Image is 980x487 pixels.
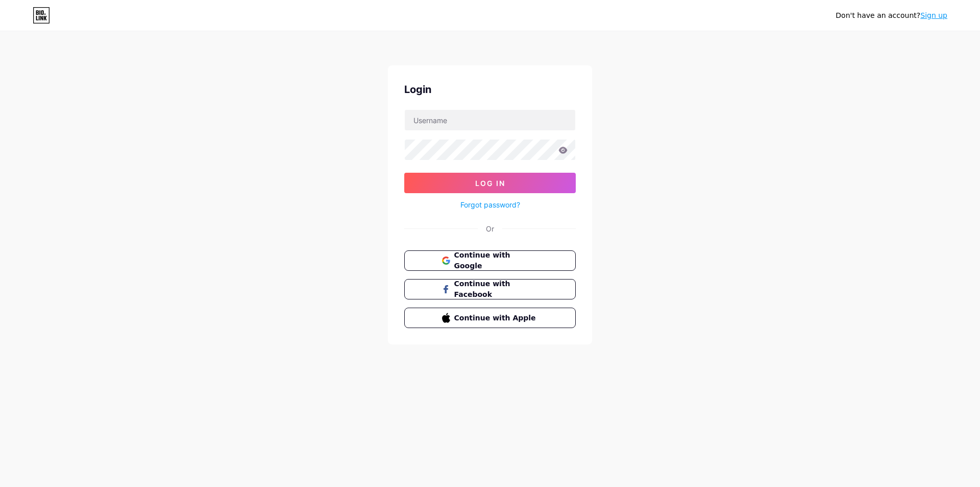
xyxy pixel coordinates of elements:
[454,313,538,323] span: Continue with Apple
[486,223,494,234] div: Or
[475,179,505,188] span: Log In
[405,110,575,130] input: Username
[404,82,576,97] div: Login
[454,250,538,271] span: Continue with Google
[920,11,947,19] a: Sign up
[404,173,576,193] button: Log In
[404,308,576,328] button: Continue with Apple
[836,10,947,21] div: Don't have an account?
[404,279,576,299] button: Continue with Facebook
[454,279,538,300] span: Continue with Facebook
[460,199,520,210] a: Forgot password?
[404,250,576,271] button: Continue with Google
